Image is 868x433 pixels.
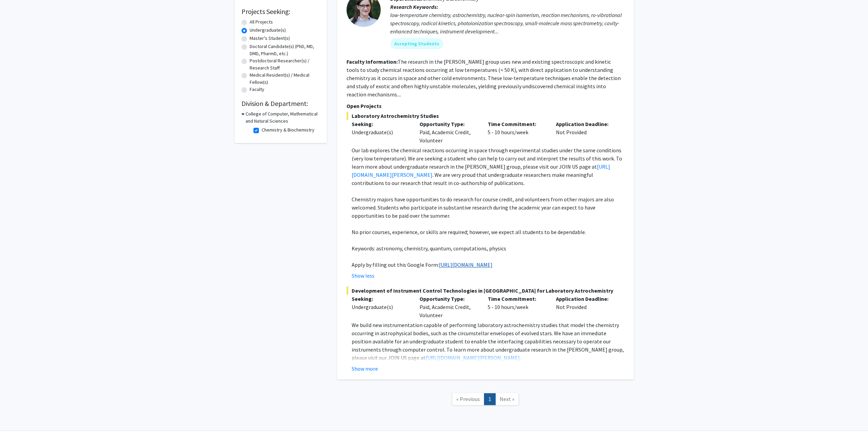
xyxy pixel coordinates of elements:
p: Chemistry majors have opportunities to do research for course credit, and volunteers from other m... [352,195,624,220]
div: Not Provided [551,120,619,144]
mat-chip: Accepting Students [390,38,443,49]
p: Seeking: [352,295,410,303]
p: Open Projects [347,102,624,110]
iframe: Chat [5,402,29,428]
a: [URL][DOMAIN_NAME][PERSON_NAME] [426,354,520,361]
div: 5 - 10 hours/week [483,120,551,144]
span: Next » [500,396,514,402]
fg-read-more: The research in the [PERSON_NAME] group uses new and existing spectroscopic and kinetic tools to ... [347,58,621,98]
div: Undergraduate(s) [352,128,410,136]
div: Paid, Academic Credit, Volunteer [414,120,483,144]
h2: Division & Department: [241,99,320,108]
label: Master's Student(s) [250,35,290,42]
button: Show more [352,365,378,373]
div: Undergraduate(s) [352,303,410,311]
label: Medical Resident(s) / Medical Fellow(s) [250,72,320,86]
div: low-temperature chemistry, astrochemistry, nuclear-spin isomerism, reaction mechanisms, ro-vibrat... [390,11,624,35]
p: Seeking: [352,120,410,128]
label: All Projects [250,18,273,26]
label: Faculty [250,86,264,93]
a: [URL][DOMAIN_NAME] [439,261,492,268]
p: Application Deadline: [556,295,614,303]
span: Development of Instrument Control Technologies in [GEOGRAPHIC_DATA] for Laboratory Astrochemistry [347,287,624,295]
h3: College of Computer, Mathematical and Natural Sciences [246,110,320,125]
label: Postdoctoral Researcher(s) / Research Staff [250,57,320,72]
h2: Projects Seeking: [241,7,320,16]
a: 1 [484,393,496,405]
label: Doctoral Candidate(s) (PhD, MD, DMD, PharmD, etc.) [250,43,320,57]
p: We build new instrumentation capable of performing laboratory astrochemistry studies that model t... [352,321,624,362]
a: Next Page [495,393,519,405]
p: Keywords: astronomy, chemistry, quantum, computations, physics [352,244,624,252]
span: « Previous [456,396,480,402]
div: 5 - 10 hours/week [483,295,551,319]
label: Undergraduate(s) [250,27,286,34]
p: Time Commitment: [488,120,546,128]
div: Paid, Academic Credit, Volunteer [414,295,483,319]
button: Show less [352,272,374,280]
p: Application Deadline: [556,120,614,128]
p: Opportunity Type: [420,120,477,128]
b: Faculty Information: [347,58,398,65]
label: Chemistry & Biochemistry [262,126,314,134]
p: No prior courses, experience, or skills are required; however, we expect all students to be depen... [352,228,624,236]
div: Not Provided [551,295,619,319]
p: Apply by filling out this Google Form: [352,261,624,269]
p: Opportunity Type: [420,295,477,303]
a: Previous Page [452,393,484,405]
p: Time Commitment: [488,295,546,303]
span: Laboratory Astrochemistry Studies [347,112,624,120]
p: Our lab explores the chemical reactions occurring in space through experimental studies under the... [352,146,624,187]
nav: Page navigation [337,386,634,414]
b: Research Keywords: [390,3,438,10]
